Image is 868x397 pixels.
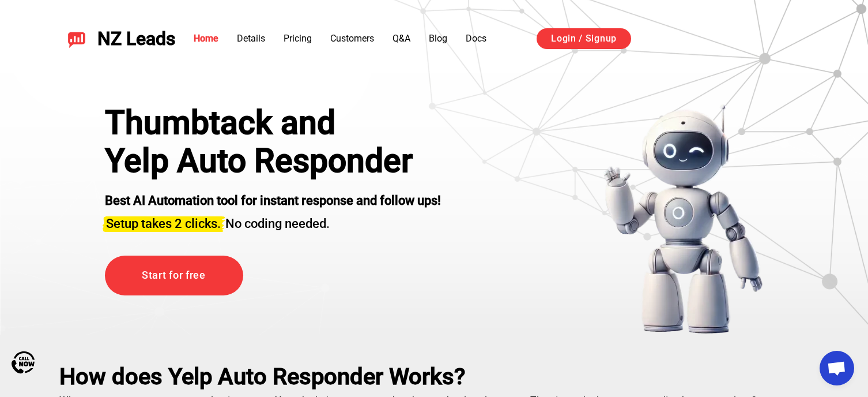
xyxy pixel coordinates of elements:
h1: Yelp Auto Responder [105,142,441,180]
img: Call Now [12,351,35,374]
a: Start for free [105,256,243,295]
a: Blog [429,33,447,44]
span: Setup takes 2 clicks. [106,216,221,231]
a: Pricing [284,33,312,44]
div: Thumbtack and [105,104,441,142]
a: Customers [330,33,374,44]
iframe: Sign in with Google Button [643,27,816,52]
h2: How does Yelp Auto Responder Works? [59,364,809,390]
img: NZ Leads logo [67,29,86,48]
a: Details [237,33,265,44]
a: Login / Signup [537,28,631,49]
div: Open chat [820,351,854,385]
h3: No coding needed. [105,209,441,233]
a: Home [194,33,218,44]
a: Q&A [393,33,410,44]
a: Docs [466,33,486,44]
strong: Best AI Automation tool for instant response and follow ups! [105,193,441,208]
span: NZ Leads [97,28,175,50]
img: yelp bot [603,104,764,335]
